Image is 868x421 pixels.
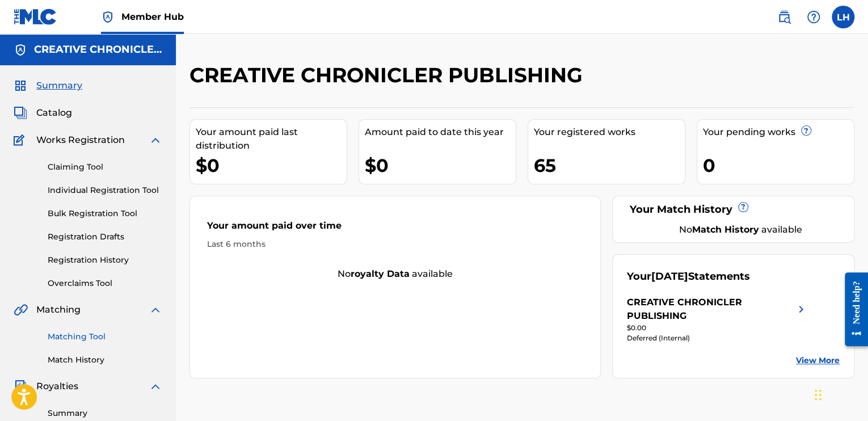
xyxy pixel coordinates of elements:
[149,133,162,147] img: expand
[14,380,27,393] img: Royalties
[189,62,588,88] h2: CREATIVE CHRONICLER PUBLISHING
[641,223,840,237] div: No available
[48,277,162,289] a: Overclaims Tool
[794,296,808,323] img: right chevron icon
[121,10,184,23] span: Member Hub
[48,254,162,266] a: Registration History
[48,407,162,419] a: Summary
[190,267,600,281] div: No available
[48,208,162,220] a: Bulk Registration Tool
[534,153,685,178] div: 65
[534,125,685,139] div: Your registered works
[14,133,28,147] img: Works Registration
[196,153,347,178] div: $0
[48,161,162,173] a: Claiming Tool
[36,79,82,92] span: Summary
[149,380,162,393] img: expand
[34,43,162,56] h5: CREATIVE CHRONICLER PUBLISHING
[14,9,57,25] img: MLC Logo
[802,6,825,28] div: Help
[802,126,811,135] span: ?
[48,331,162,343] a: Matching Tool
[703,153,854,178] div: 0
[365,125,516,139] div: Amount paid to date this year
[811,367,868,421] iframe: Chat Widget
[832,6,854,28] div: User Menu
[36,133,125,147] span: Works Registration
[14,106,27,120] img: Catalog
[207,219,583,238] div: Your amount paid over time
[627,202,840,217] div: Your Match History
[14,79,82,92] a: SummarySummary
[48,184,162,196] a: Individual Registration Tool
[651,270,688,283] span: [DATE]
[692,224,759,235] strong: Match History
[351,268,410,279] strong: royalty data
[48,231,162,243] a: Registration Drafts
[627,333,808,343] div: Deferred (Internal)
[36,106,72,120] span: Catalog
[627,269,750,284] div: Your Statements
[796,355,840,367] a: View More
[777,10,791,24] img: search
[14,79,27,92] img: Summary
[14,43,27,57] img: Accounts
[14,106,72,120] a: CatalogCatalog
[836,263,868,355] iframe: Resource Center
[149,303,162,317] img: expand
[101,10,115,24] img: Top Rightsholder
[627,296,808,343] a: CREATIVE CHRONICLER PUBLISHINGright chevron icon$0.00Deferred (Internal)
[36,303,81,317] span: Matching
[365,153,516,178] div: $0
[703,125,854,139] div: Your pending works
[14,303,28,317] img: Matching
[36,380,78,393] span: Royalties
[815,378,821,412] div: Drag
[196,125,347,153] div: Your amount paid last distribution
[48,354,162,366] a: Match History
[739,203,748,212] span: ?
[807,10,820,24] img: help
[627,323,808,333] div: $0.00
[627,296,794,323] div: CREATIVE CHRONICLER PUBLISHING
[207,238,583,250] div: Last 6 months
[773,6,795,28] a: Public Search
